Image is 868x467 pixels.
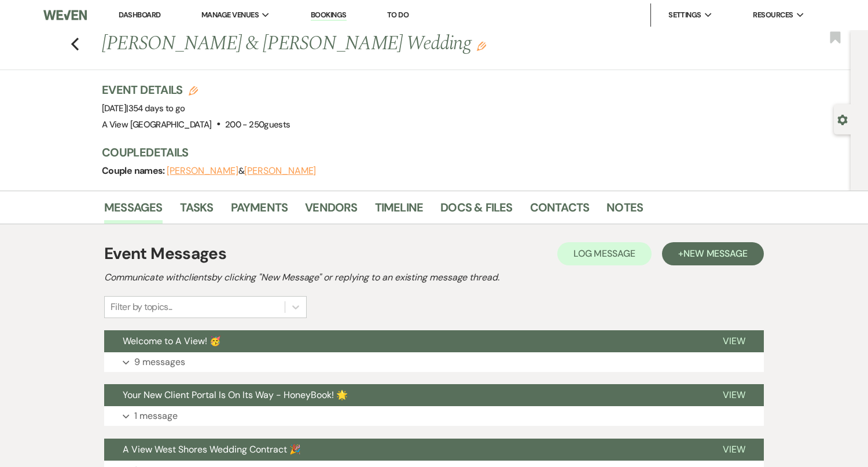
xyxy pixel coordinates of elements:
[573,247,635,260] span: Log Message
[111,300,172,314] div: Filter by topics...
[104,271,764,284] h2: Communicate with clients by clicking "New Message" or replying to an existing message thread.
[723,335,745,347] span: View
[102,82,290,98] h3: Event Details
[104,198,163,224] a: Messages
[477,41,486,51] button: Edit
[104,330,704,352] button: Welcome to A View! 🥳
[440,198,512,224] a: Docs & Files
[662,242,764,265] button: +New Message
[311,10,347,21] a: Bookings
[123,443,301,455] span: A View West Shores Wedding Contract 🎉
[167,165,316,177] span: &
[557,242,652,265] button: Log Message
[704,330,764,352] button: View
[102,30,620,58] h1: [PERSON_NAME] & [PERSON_NAME] Wedding
[102,119,212,130] span: A View [GEOGRAPHIC_DATA]
[43,3,87,27] img: Weven Logo
[375,198,424,224] a: Timeline
[102,165,167,177] span: Couple names:
[134,355,185,370] p: 9 messages
[723,443,745,455] span: View
[104,439,704,461] button: A View West Shores Wedding Contract 🎉
[668,9,701,21] span: Settings
[180,198,214,224] a: Tasks
[126,103,185,114] span: |
[387,10,409,20] a: To Do
[606,198,643,224] a: Notes
[102,144,750,160] h3: Couple Details
[104,406,764,426] button: 1 message
[167,166,238,176] button: [PERSON_NAME]
[102,103,185,114] span: [DATE]
[119,10,160,20] a: Dashboard
[104,352,764,372] button: 9 messages
[683,247,748,260] span: New Message
[837,114,848,125] button: Open lead details
[225,119,290,130] span: 200 - 250 guests
[104,384,704,406] button: Your New Client Portal Is On Its Way - HoneyBook! 🌟
[128,103,185,114] span: 354 days to go
[723,389,745,401] span: View
[231,198,288,224] a: Payments
[201,9,259,21] span: Manage Venues
[134,408,178,424] p: 1 message
[305,198,357,224] a: Vendors
[530,198,590,224] a: Contacts
[123,335,221,347] span: Welcome to A View! 🥳
[104,242,226,266] h1: Event Messages
[704,384,764,406] button: View
[704,439,764,461] button: View
[123,389,348,401] span: Your New Client Portal Is On Its Way - HoneyBook! 🌟
[244,166,316,176] button: [PERSON_NAME]
[753,9,793,21] span: Resources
